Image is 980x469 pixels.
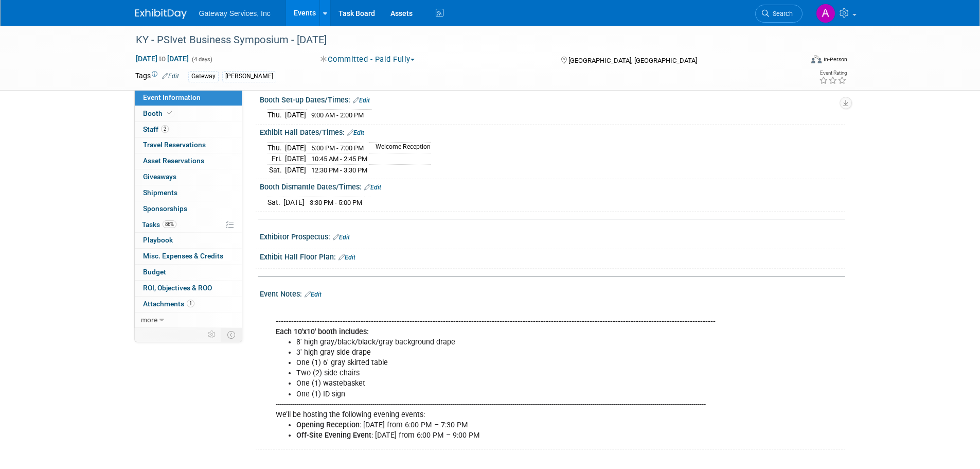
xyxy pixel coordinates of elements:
span: 86% [163,220,176,228]
a: Travel Reservations [135,137,242,153]
div: Booth Set-up Dates/Times: [260,92,845,106]
span: 10:45 AM - 2:45 PM [311,155,367,163]
div: Booth Dismantle Dates/Times: [260,179,845,193]
li: 8' high gray/black/black/gray background drape [296,337,726,348]
td: Sat. [268,164,285,175]
td: Fri. [268,153,285,165]
a: Attachments1 [135,297,242,312]
div: -------------------------------------------------------------------------------------------------... [269,301,732,446]
b: Opening Reception [296,421,360,429]
span: (4 days) [191,56,212,63]
td: [DATE] [285,164,306,175]
li: Two (2) side chairs [296,368,726,378]
td: Personalize Event Tab Strip [203,328,221,341]
span: Asset Reservations [143,157,204,165]
div: Exhibitor Prospectus: [260,229,845,242]
span: 9:00 AM - 2:00 PM [311,111,364,119]
div: Exhibit Hall Floor Plan: [260,249,845,263]
a: Misc. Expenses & Credits [135,249,242,264]
li: One (1) wastebasket [296,378,726,389]
td: Toggle Event Tabs [221,328,242,341]
a: Asset Reservations [135,153,242,169]
span: 1 [187,300,194,307]
img: ExhibitDay [135,9,187,19]
b: Each 10'x10' booth includes: [276,327,369,336]
b: -------------------------------------------------------------------------------------------------... [276,317,716,326]
span: 3:30 PM - 5:00 PM [310,199,362,206]
span: 5:00 PM - 7:00 PM [311,144,364,152]
li: : [DATE] from 6:00 PM – 7:30 PM [296,420,726,430]
b: Off-Site Evening Event [296,431,371,440]
span: Playbook [143,236,173,244]
a: Search [755,5,803,23]
td: [DATE] [285,142,306,153]
a: Playbook [135,233,242,248]
div: Exhibit Hall Dates/Times: [260,125,845,138]
a: Edit [338,254,355,261]
span: [GEOGRAPHIC_DATA], [GEOGRAPHIC_DATA] [568,57,697,64]
div: KY - PSIvet Business Symposium - [DATE] [132,31,787,49]
li: One (1) ID sign [296,389,726,399]
li: : [DATE] from 6:00 PM – 9:00 PM [296,430,726,441]
span: Misc. Expenses & Credits [143,252,223,260]
span: [DATE] [DATE] [135,54,189,63]
a: Edit [353,97,370,104]
button: Committed - Paid Fully [317,54,419,65]
div: Gateway [188,71,219,82]
a: Tasks86% [135,217,242,233]
span: to [157,55,167,63]
a: Edit [333,234,350,241]
li: One (1) 6' gray skirted table [296,358,726,368]
span: Budget [143,268,166,276]
a: Shipments [135,185,242,201]
td: Tags [135,71,179,82]
i: Booth reservation complete [167,110,172,116]
div: In-Person [823,56,847,63]
span: Booth [143,109,174,117]
a: more [135,312,242,328]
span: 2 [161,125,169,133]
img: Alyson Evans [816,4,835,23]
div: Event Format [742,54,848,69]
td: [DATE] [283,197,305,207]
a: Edit [347,129,364,136]
td: Thu. [268,110,285,120]
td: [DATE] [285,110,306,120]
a: Budget [135,265,242,280]
span: Shipments [143,188,177,197]
a: Sponsorships [135,201,242,217]
a: Edit [162,73,179,80]
a: Staff2 [135,122,242,137]
a: Edit [364,184,381,191]
a: ROI, Objectives & ROO [135,281,242,296]
a: Booth [135,106,242,121]
div: Event Rating [819,71,847,76]
span: Search [769,10,793,18]
img: Format-Inperson.png [811,55,822,63]
a: Giveaways [135,169,242,185]
span: Staff [143,125,169,133]
li: 3' high gray side drape [296,348,726,358]
span: Sponsorships [143,204,187,213]
span: ROI, Objectives & ROO [143,284,212,292]
div: [PERSON_NAME] [222,71,276,82]
div: Event Notes: [260,286,845,300]
span: Giveaways [143,172,176,181]
td: Thu. [268,142,285,153]
span: Travel Reservations [143,141,206,149]
td: Sat. [268,197,283,207]
span: Event Information [143,93,201,101]
td: [DATE] [285,153,306,165]
span: 12:30 PM - 3:30 PM [311,166,367,174]
a: Edit [305,291,322,298]
span: Gateway Services, Inc [199,9,271,18]
span: Attachments [143,300,194,308]
td: Welcome Reception [369,142,431,153]
a: Event Information [135,90,242,106]
span: more [141,316,157,324]
span: Tasks [142,220,176,229]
